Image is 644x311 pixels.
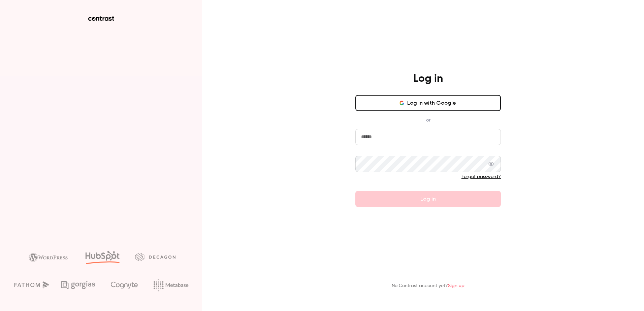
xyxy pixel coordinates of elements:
[448,283,464,288] a: Sign up
[355,95,501,111] button: Log in with Google
[413,72,443,85] h4: Log in
[461,174,501,179] a: Forgot password?
[135,253,175,261] img: decagon
[392,282,464,289] p: No Contrast account yet?
[423,116,434,124] span: or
